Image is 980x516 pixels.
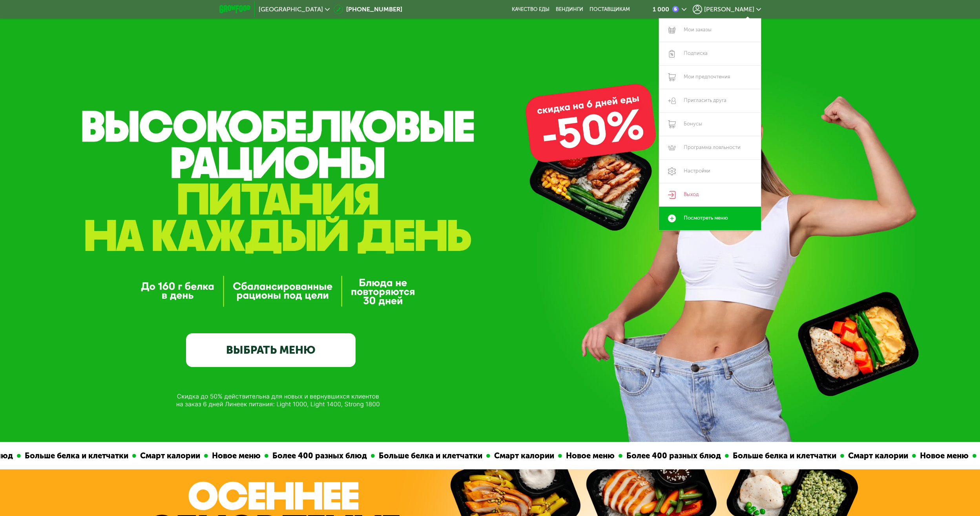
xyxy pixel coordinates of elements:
a: Мои предпочтения [659,65,761,89]
a: ВЫБРАТЬ МЕНЮ [186,333,356,367]
a: Пригласить друга [659,89,761,113]
a: [PHONE_NUMBER] [334,5,402,14]
div: Новое меню [832,450,888,462]
div: Смарт калории [406,450,474,462]
a: Вендинги [556,6,583,13]
div: Новое меню [478,450,534,462]
a: Мои заказы [659,18,761,42]
div: Больше белка и клетчатки [290,450,402,462]
a: Подписка [659,42,761,65]
a: Посмотреть меню [659,207,761,230]
div: Смарт калории [760,450,828,462]
div: Новое меню [124,450,180,462]
div: 1 000 [653,6,669,13]
a: Программа лояльности [659,136,761,160]
a: Настройки [659,160,761,183]
span: [PERSON_NAME] [704,6,754,13]
div: поставщикам [589,6,630,13]
a: Качество еды [512,6,549,13]
a: Выход [659,183,761,207]
div: Более 400 разных блюд [184,450,287,462]
a: Бонусы [659,113,761,136]
div: Более 400 разных блюд [538,450,641,462]
span: [GEOGRAPHIC_DATA] [259,6,323,13]
div: Больше белка и клетчатки [644,450,756,462]
div: Смарт калории [52,450,120,462]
